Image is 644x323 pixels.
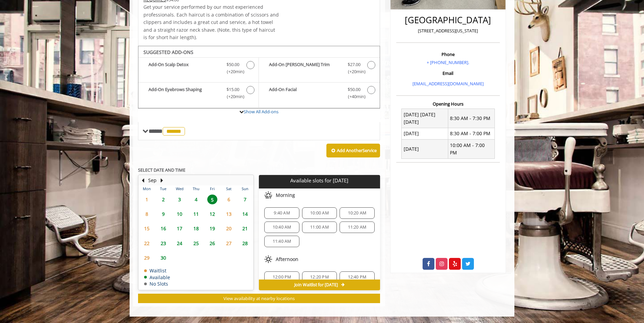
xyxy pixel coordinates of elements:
span: 29 [142,253,152,263]
h3: Phone [398,52,498,57]
th: Mon [139,185,155,192]
td: Select day2 [155,192,171,207]
td: Select day6 [220,192,237,207]
td: Select day12 [204,207,220,221]
td: Select day1 [139,192,155,207]
div: 12:00 PM [264,271,299,283]
td: 8:30 AM - 7:00 PM [448,128,494,139]
span: 12:40 PM [348,274,367,280]
span: Morning [276,193,295,198]
b: Add-On Facial [269,86,341,100]
span: 21 [240,224,250,233]
span: 5 [207,195,217,204]
span: (+20min ) [223,68,243,75]
div: 11:00 AM [302,222,337,233]
div: 11:20 AM [340,222,374,233]
div: 12:20 PM [302,271,337,283]
td: Select day5 [204,192,220,207]
span: (+40min ) [344,93,364,100]
td: Select day22 [139,236,155,250]
td: Select day21 [237,221,253,236]
span: 11 [191,209,201,219]
span: 12 [207,209,217,219]
span: 26 [207,238,217,248]
td: [DATE] [DATE] [DATE] [402,109,448,128]
span: 13 [224,209,234,219]
div: 10:20 AM [340,207,374,219]
h3: Opening Hours [396,101,500,106]
span: 18 [191,224,201,233]
span: 10:40 AM [273,225,291,230]
td: Select day8 [139,207,155,221]
b: Add-On Scalp Detox [149,61,220,75]
span: 11:00 AM [310,225,329,230]
b: Add-On [PERSON_NAME] Trim [269,61,341,75]
span: (+20min ) [223,93,243,100]
div: 10:40 AM [264,222,299,233]
div: 12:40 PM [340,271,374,283]
div: 9:40 AM [264,207,299,219]
span: 2 [158,195,168,204]
td: Select day20 [220,221,237,236]
span: 27 [224,238,234,248]
span: 30 [158,253,168,263]
td: 8:30 AM - 7:30 PM [448,109,494,128]
span: 6 [224,195,234,204]
a: Show All Add-ons [244,109,278,115]
span: 12:20 PM [310,274,329,280]
td: Select day23 [155,236,171,250]
td: Select day16 [155,221,171,236]
span: 10:00 AM [310,210,329,216]
span: View availability at nearby locations [223,295,295,301]
label: Add-On Scalp Detox [142,61,255,77]
label: Add-On Beard Trim [262,61,376,77]
td: Select day14 [237,207,253,221]
td: No Slots [144,281,170,286]
span: 11:40 AM [273,239,291,244]
td: Select day30 [155,251,171,265]
td: [DATE] [402,128,448,139]
h3: Email [398,71,498,76]
td: Select day26 [204,236,220,250]
span: 19 [207,224,217,233]
button: Previous Month [140,177,145,184]
td: Select day19 [204,221,220,236]
td: Select day3 [171,192,188,207]
span: 8 [142,209,152,219]
span: 28 [240,238,250,248]
span: 15 [142,224,152,233]
span: Afternoon [276,257,298,262]
td: Select day17 [171,221,188,236]
th: Sun [237,185,253,192]
td: [DATE] [402,140,448,159]
a: [EMAIL_ADDRESS][DOMAIN_NAME] [412,81,484,87]
b: SELECT DATE AND TIME [138,167,185,173]
td: Select day25 [188,236,204,250]
td: Select day24 [171,236,188,250]
span: Join Waitlist for [DATE] [294,282,338,288]
h2: [GEOGRAPHIC_DATA] [398,15,498,25]
span: 9 [158,209,168,219]
span: (+20min ) [344,68,364,75]
th: Wed [171,185,188,192]
th: Thu [188,185,204,192]
span: 23 [158,238,168,248]
td: Select day27 [220,236,237,250]
td: Select day13 [220,207,237,221]
span: 22 [142,238,152,248]
p: [STREET_ADDRESS][US_STATE] [398,27,498,34]
td: Waitlist [144,268,170,273]
span: 14 [240,209,250,219]
span: 11:20 AM [348,225,367,230]
label: Add-On Facial [262,86,376,102]
th: Sat [220,185,237,192]
button: View availability at nearby locations [138,294,380,303]
td: Select day9 [155,207,171,221]
td: Select day11 [188,207,204,221]
td: Select day4 [188,192,204,207]
td: Select day28 [237,236,253,250]
p: Available slots for [DATE] [262,178,377,183]
label: Add-On Eyebrows Shaping [142,86,255,102]
span: 3 [175,195,185,204]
